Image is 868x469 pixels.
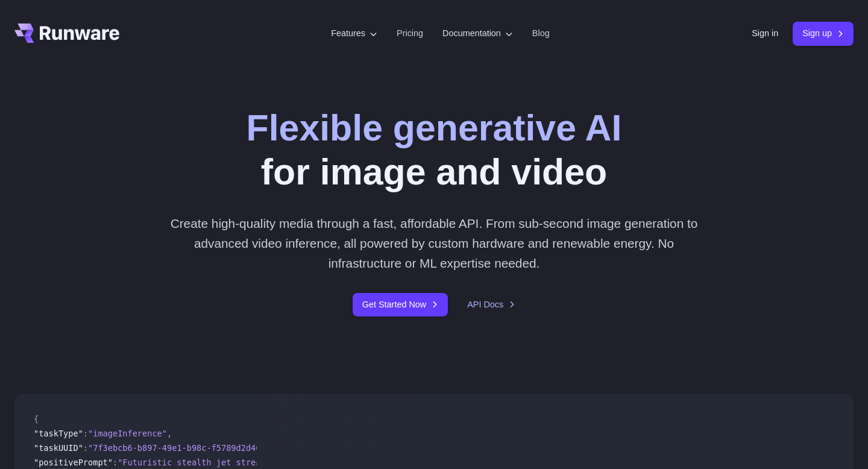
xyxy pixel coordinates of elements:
a: Blog [532,27,550,40]
span: , [167,429,172,438]
span: "Futuristic stealth jet streaking through a neon-lit cityscape with glowing purple exhaust" [118,458,567,467]
span: : [83,443,88,453]
label: Documentation [442,27,513,40]
a: Go to / [14,24,119,43]
span: : [113,458,118,467]
span: "imageInference" [88,429,167,438]
p: Create high-quality media through a fast, affordable API. From sub-second image generation to adv... [166,213,703,274]
span: "taskUUID" [34,443,83,453]
span: { [34,414,39,424]
label: Features [331,27,377,40]
a: Get Started Now [353,293,448,316]
a: Sign in [752,27,778,40]
strong: Flexible generative AI [247,107,622,148]
span: "7f3ebcb6-b897-49e1-b98c-f5789d2d40d7" [88,443,275,453]
span: "taskType" [34,429,83,438]
span: "positivePrompt" [34,458,113,467]
a: API Docs [467,298,515,312]
span: : [83,429,88,438]
a: Pricing [397,27,423,40]
a: Sign up [793,22,854,45]
h1: for image and video [247,106,622,194]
